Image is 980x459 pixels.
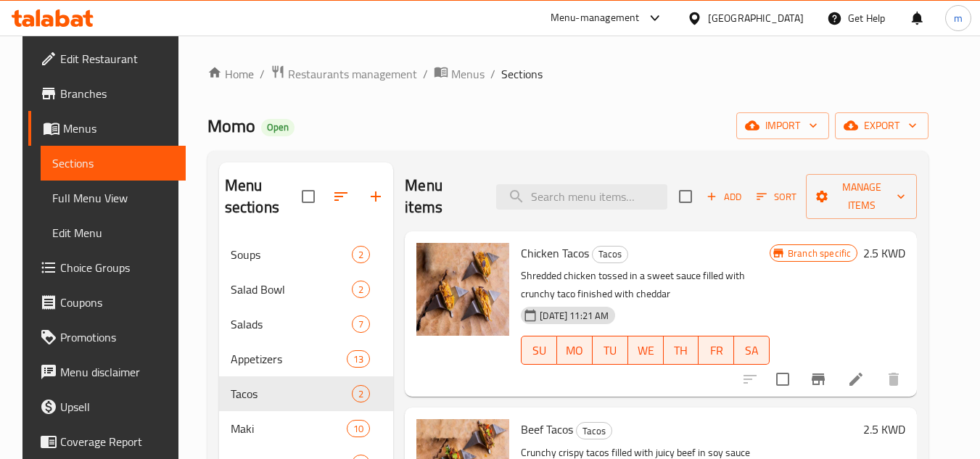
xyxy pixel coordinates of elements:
[231,315,353,333] div: Salads
[207,65,929,83] nav: breadcrumb
[28,285,186,320] a: Coupons
[551,9,640,27] div: Menu-management
[60,294,175,311] span: Coupons
[557,336,593,365] button: MO
[60,328,175,346] span: Promotions
[60,433,175,450] span: Coverage Report
[60,398,175,415] span: Upsell
[592,246,628,263] div: Tacos
[288,65,417,83] span: Restaurants management
[670,340,693,361] span: TH
[260,65,265,83] li: /
[347,422,369,436] span: 10
[271,65,417,83] a: Restaurants management
[219,342,394,376] div: Appetizers13
[521,418,573,440] span: Beef Tacos
[701,186,747,208] button: Add
[28,76,186,111] a: Branches
[704,340,728,361] span: FR
[734,336,770,365] button: SA
[60,259,175,276] span: Choice Groups
[358,179,393,214] button: Add section
[699,336,734,365] button: FR
[434,65,485,83] a: Menus
[231,246,353,263] span: Soups
[231,385,353,402] span: Tacos
[405,175,479,218] h2: Menu items
[876,362,911,397] button: delete
[753,186,800,208] button: Sort
[324,179,358,214] span: Sort sections
[847,371,865,388] a: Edit menu item
[60,85,175,102] span: Branches
[593,336,628,365] button: TU
[261,119,295,136] div: Open
[423,65,428,83] li: /
[219,272,394,307] div: Salad Bowl2
[207,109,255,142] span: Momo
[352,385,370,402] div: items
[231,350,347,368] span: Appetizers
[28,355,186,389] a: Menu disclaimer
[863,243,905,263] h6: 2.5 KWD
[757,189,796,205] span: Sort
[352,281,370,298] div: items
[52,154,175,172] span: Sections
[501,65,543,83] span: Sections
[954,10,963,26] span: m
[747,186,806,208] span: Sort items
[593,246,627,262] span: Tacos
[521,267,770,303] p: Shredded chicken tossed in a sweet sauce filled with crunchy taco finished with cheddar
[847,117,917,135] span: export
[219,307,394,342] div: Salads7
[41,146,186,181] a: Sections
[231,281,353,298] div: Salad Bowl
[490,65,495,83] li: /
[740,340,764,361] span: SA
[28,250,186,285] a: Choice Groups
[767,364,798,394] span: Select to update
[563,340,587,361] span: MO
[806,174,917,219] button: Manage items
[416,243,509,336] img: Chicken Tacos
[28,111,186,146] a: Menus
[534,309,614,323] span: [DATE] 11:21 AM
[664,336,699,365] button: TH
[863,419,905,439] h6: 2.5 KWD
[52,224,175,241] span: Edit Menu
[231,420,347,437] span: Maki
[704,189,744,205] span: Add
[352,315,370,333] div: items
[28,320,186,355] a: Promotions
[521,242,589,264] span: Chicken Tacos
[207,65,254,83] a: Home
[801,362,836,397] button: Branch-specific-item
[670,181,701,212] span: Select section
[818,178,905,215] span: Manage items
[577,423,612,439] span: Tacos
[219,411,394,446] div: Maki10
[835,112,928,139] button: export
[28,424,186,459] a: Coverage Report
[41,181,186,215] a: Full Menu View
[347,352,369,366] span: 13
[41,215,186,250] a: Edit Menu
[496,184,667,210] input: search
[219,237,394,272] div: Soups2
[347,350,370,368] div: items
[353,318,369,331] span: 7
[527,340,551,361] span: SU
[352,246,370,263] div: items
[708,10,804,26] div: [GEOGRAPHIC_DATA]
[28,41,186,76] a: Edit Restaurant
[782,247,857,260] span: Branch specific
[628,336,664,365] button: WE
[521,336,557,365] button: SU
[353,387,369,401] span: 2
[225,175,302,218] h2: Menu sections
[60,363,175,381] span: Menu disclaimer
